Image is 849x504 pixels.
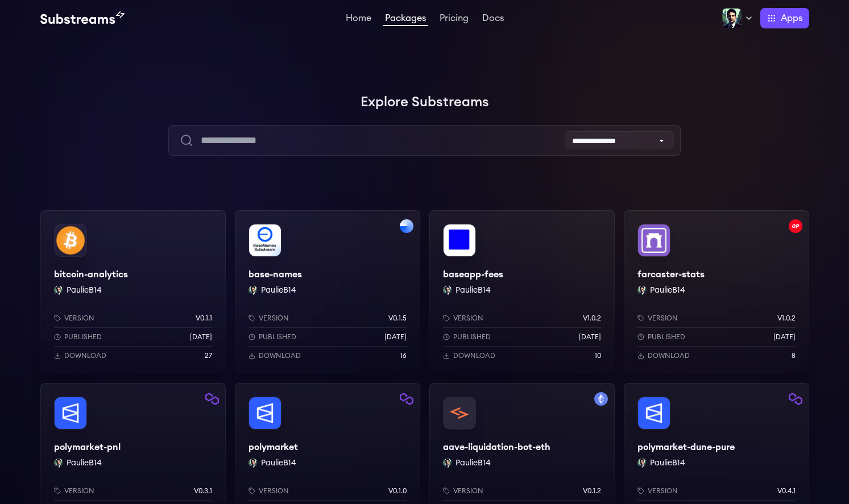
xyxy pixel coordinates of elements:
p: v0.1.1 [196,314,212,323]
button: PaulieB14 [455,457,491,469]
p: Published [64,332,102,341]
p: v0.4.1 [777,486,796,495]
p: Version [259,314,289,323]
p: v0.1.0 [388,486,407,495]
a: Filter by base networkbase-namesbase-namesPaulieB14 PaulieB14Versionv0.1.5Published[DATE]Download16 [235,210,420,374]
a: baseapp-feesbaseapp-feesPaulieB14 PaulieB14Versionv1.0.2Published[DATE]Download10 [429,210,615,374]
p: Version [64,314,94,323]
p: [DATE] [384,332,407,341]
a: Packages [383,14,428,26]
p: Download [453,351,495,360]
p: v1.0.2 [777,314,796,323]
p: Download [64,351,106,360]
a: Filter by optimism networkfarcaster-statsfarcaster-statsPaulieB14 PaulieB14Versionv1.0.2Published... [624,210,809,374]
button: PaulieB14 [67,457,102,469]
span: Apps [781,11,802,25]
a: bitcoin-analyticsbitcoin-analyticsPaulieB14 PaulieB14Versionv0.1.1Published[DATE]Download27 [40,210,226,374]
p: 8 [792,351,796,360]
p: Download [259,351,301,360]
p: [DATE] [190,332,212,341]
button: PaulieB14 [650,457,685,469]
img: Filter by polygon network [400,392,413,406]
p: Version [259,486,289,495]
p: [DATE] [773,332,796,341]
p: 27 [205,351,212,360]
p: Published [259,332,296,341]
p: Version [453,486,483,495]
p: Version [453,314,483,323]
p: Version [648,486,678,495]
a: Pricing [437,14,471,25]
img: Substream's logo [40,11,125,25]
p: v0.1.5 [388,314,407,323]
p: Published [453,332,491,341]
img: Filter by polygon network [789,392,802,406]
button: PaulieB14 [650,285,685,296]
p: v1.0.2 [583,314,601,323]
p: 10 [595,351,601,360]
img: Filter by polygon network [205,392,219,406]
p: Version [648,314,678,323]
a: Home [343,14,374,25]
button: PaulieB14 [455,285,491,296]
img: Profile [722,8,742,28]
a: Docs [480,14,506,25]
p: Download [648,351,690,360]
img: Filter by base network [400,219,413,233]
p: v0.1.2 [583,486,601,495]
p: 16 [400,351,407,360]
button: PaulieB14 [67,285,102,296]
p: Version [64,486,94,495]
h1: Explore Substreams [40,91,809,114]
p: Published [648,332,685,341]
button: PaulieB14 [261,457,296,469]
p: v0.3.1 [194,486,212,495]
p: [DATE] [579,332,601,341]
img: Filter by optimism network [789,219,802,233]
button: PaulieB14 [261,285,296,296]
img: Filter by mainnet network [594,392,608,406]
